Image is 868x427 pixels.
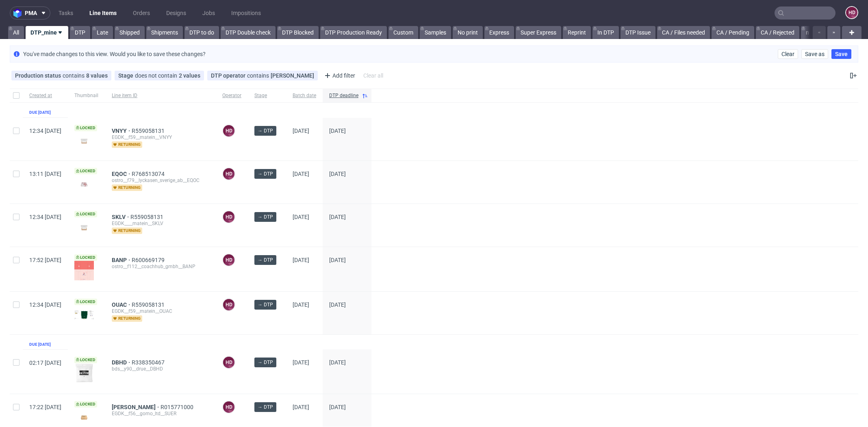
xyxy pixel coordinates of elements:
img: logo [13,9,25,18]
span: → DTP [258,301,273,308]
a: EQOC [112,171,132,177]
span: [DATE] [293,301,309,308]
span: does not contain [135,72,179,79]
span: pma [25,10,37,16]
span: 17:22 [DATE] [29,404,61,410]
a: OUAC [112,301,132,308]
a: DTP Issue [621,26,655,39]
a: R338350467 [132,359,166,366]
span: Locked [74,211,97,217]
a: Late [92,26,113,39]
a: DTP Double check [221,26,276,39]
a: Impositions [226,7,266,20]
button: Clear [778,49,798,59]
a: All [8,26,24,39]
a: R559058131 [132,301,166,308]
span: [DATE] [329,214,346,220]
span: 17:52 [DATE] [29,257,61,263]
span: 12:34 [DATE] [29,214,61,220]
a: DTP [70,26,90,39]
button: Save as [801,49,828,59]
a: [PERSON_NAME] [112,404,161,410]
a: Jobs [197,7,220,20]
a: Shipped [115,26,145,39]
span: DTP operator [211,72,247,79]
span: Stage [254,92,280,99]
figcaption: HD [223,401,234,413]
span: [DATE] [293,359,309,366]
span: contains [247,72,271,79]
span: DTP deadline [329,92,358,99]
span: Locked [74,168,97,174]
div: EGDK____matein__SKLV [112,220,209,227]
a: Shipments [146,26,183,39]
div: Due [DATE] [29,109,51,116]
img: version_two_editor_design.png [74,261,94,280]
div: bds__y90__drue__DBHD [112,366,209,372]
span: → DTP [258,403,273,411]
span: 13:11 [DATE] [29,171,61,177]
div: ostro__f112__coachhub_gmbh__BANP [112,263,209,270]
span: → DTP [258,213,273,221]
span: Operator [222,92,241,99]
span: [DATE] [293,128,309,134]
p: You've made changes to this view. Would you like to save these changes? [23,50,206,58]
span: [DATE] [293,214,309,220]
a: R559058131 [132,128,166,134]
span: [DATE] [329,404,346,410]
a: R015771000 [161,404,195,410]
div: EGDK__f59__matein__VNYY [112,134,209,141]
a: BANP [112,257,132,263]
span: 12:34 [DATE] [29,128,61,134]
a: CA / Files needed [657,26,710,39]
a: Express [484,26,514,39]
div: 2 values [179,72,200,79]
a: DTP Production Ready [320,26,387,39]
span: [DATE] [293,404,309,410]
div: [PERSON_NAME] [271,72,314,79]
a: Super Express [516,26,561,39]
span: Thumbnail [74,92,99,99]
a: In DTP [592,26,619,39]
a: R600669179 [132,257,166,263]
a: Tasks [54,7,78,20]
a: R768513074 [132,171,166,177]
a: Reprint [563,26,591,39]
span: Clear [781,51,794,57]
span: Locked [74,401,97,407]
img: version_two_editor_design.png [74,310,94,320]
div: EGDK__f59__matein__OUAC [112,308,209,314]
button: pma [10,7,50,20]
div: ostro__f79__lyckasen_sverige_ab__EQOC [112,177,209,184]
span: [DATE] [329,257,346,263]
span: returning [112,141,142,148]
span: Stage [118,72,135,79]
figcaption: HD [223,299,234,310]
span: 12:34 [DATE] [29,301,61,308]
a: DBHD [112,359,132,366]
img: version_two_editor_design [74,412,94,423]
span: Line item ID [112,92,209,99]
a: Line Items [85,7,122,20]
span: → DTP [258,127,273,134]
a: CA / Rejected [756,26,799,39]
img: version_two_editor_design [74,135,94,146]
span: [DATE] [293,257,309,263]
img: version_two_editor_design [74,222,94,233]
div: Add filter [321,69,357,82]
a: SKLV [112,214,130,220]
a: Samples [420,26,451,39]
span: Save as [805,51,825,57]
span: [DATE] [329,359,346,366]
span: Batch date [293,92,316,99]
figcaption: HD [846,7,857,18]
span: Locked [74,357,97,363]
a: Custom [388,26,418,39]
